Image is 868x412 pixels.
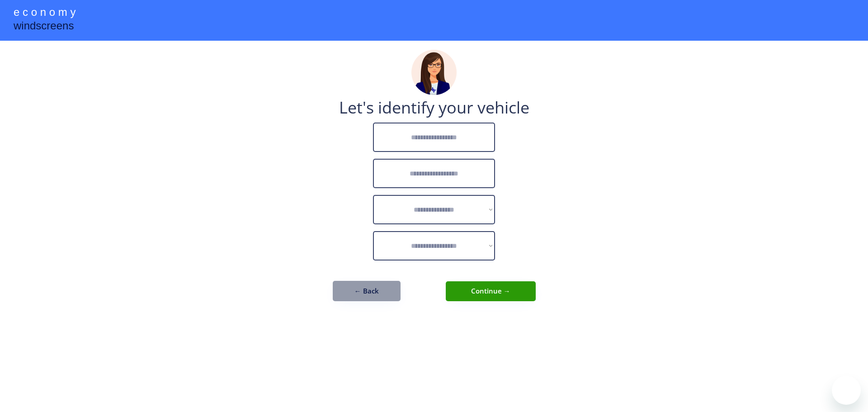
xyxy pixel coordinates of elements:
button: ← Back [333,281,401,301]
div: Let's identify your vehicle [339,99,529,116]
iframe: Button to launch messaging window [832,376,861,405]
div: e c o n o m y [14,5,75,22]
img: madeline.png [411,50,457,95]
div: windscreens [14,18,74,36]
button: Continue → [446,281,536,301]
